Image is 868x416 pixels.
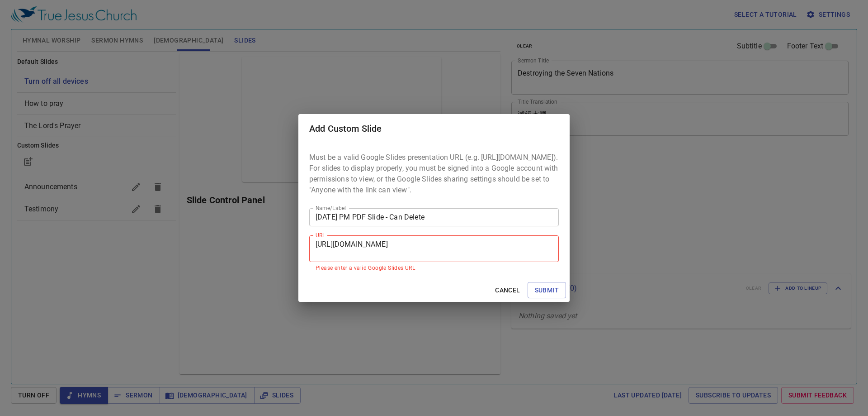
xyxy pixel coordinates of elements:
[535,285,559,296] span: Submit
[491,282,524,299] button: Cancel
[528,282,566,299] button: Submit
[309,121,559,136] h2: Add Custom Slide
[316,264,552,273] p: Please enter a valid Google Slides URL
[316,240,552,257] textarea: [URL][DOMAIN_NAME]
[309,152,559,196] p: Must be a valid Google Slides presentation URL (e.g. [URL][DOMAIN_NAME]). For slides to display p...
[495,285,520,296] span: Cancel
